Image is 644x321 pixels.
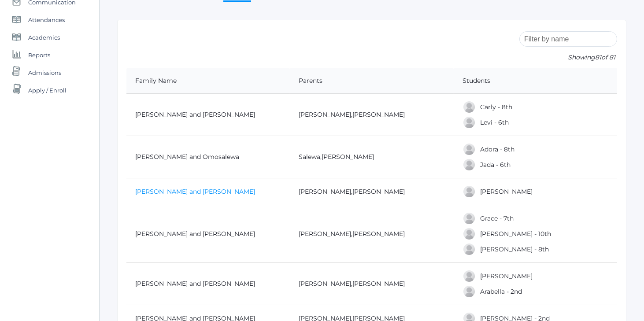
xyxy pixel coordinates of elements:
[463,116,476,129] div: Levi Adams
[480,161,511,169] a: Jada - 6th
[480,188,533,196] a: [PERSON_NAME]
[28,11,65,29] span: Attendances
[480,118,509,126] a: Levi - 6th
[135,188,255,196] a: [PERSON_NAME] and [PERSON_NAME]
[595,53,601,61] span: 81
[28,81,67,99] span: Apply / Enroll
[463,100,476,114] div: Carly Adams
[463,143,476,156] div: Adora Adegboyega
[290,136,453,178] td: ,
[290,94,453,136] td: ,
[352,230,405,238] a: [PERSON_NAME]
[480,272,533,280] a: [PERSON_NAME]
[463,243,476,256] div: Blake Anderson
[480,214,514,222] a: Grace - 7th
[135,280,255,288] a: [PERSON_NAME] and [PERSON_NAME]
[322,153,374,161] a: [PERSON_NAME]
[290,68,453,94] th: Parents
[480,245,549,253] a: [PERSON_NAME] - 8th
[480,103,512,111] a: Carly - 8th
[290,263,453,305] td: ,
[135,230,255,238] a: [PERSON_NAME] and [PERSON_NAME]
[135,153,239,161] a: [PERSON_NAME] and Omosalewa
[463,227,476,240] div: Luke Anderson
[352,280,405,288] a: [PERSON_NAME]
[463,269,476,283] div: Scarlett Bailey
[299,153,320,161] a: Salewa
[299,280,351,288] a: [PERSON_NAME]
[463,185,476,198] div: Henry Amos
[480,288,522,295] a: Arabella - 2nd
[28,64,61,81] span: Admissions
[454,68,617,94] th: Students
[352,111,405,118] a: [PERSON_NAME]
[352,188,405,196] a: [PERSON_NAME]
[519,53,617,62] p: Showing of 81
[463,285,476,298] div: Arabella Bailey
[463,212,476,225] div: Grace Anderson
[480,230,551,238] a: [PERSON_NAME] - 10th
[28,46,50,64] span: Reports
[135,111,255,118] a: [PERSON_NAME] and [PERSON_NAME]
[299,111,351,118] a: [PERSON_NAME]
[126,68,290,94] th: Family Name
[463,158,476,171] div: Jada Adegboyega
[28,29,60,46] span: Academics
[480,145,514,153] a: Adora - 8th
[290,178,453,205] td: ,
[299,230,351,238] a: [PERSON_NAME]
[290,205,453,263] td: ,
[299,188,351,196] a: [PERSON_NAME]
[519,31,617,47] input: Filter by name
